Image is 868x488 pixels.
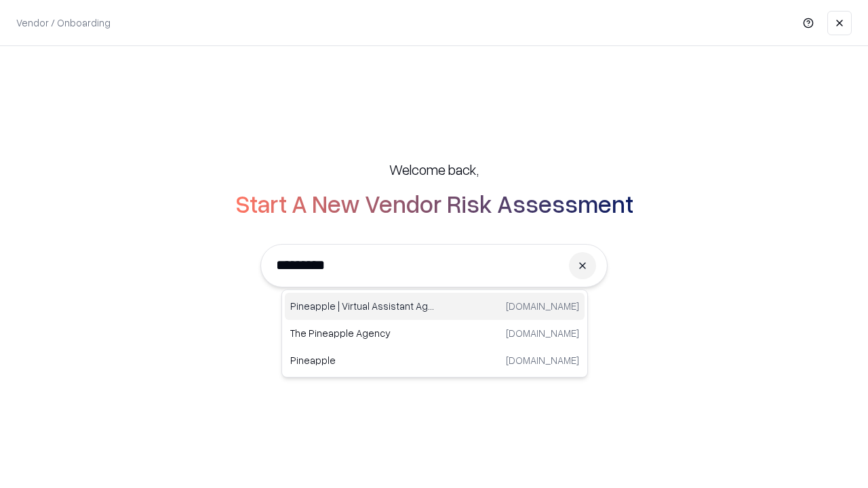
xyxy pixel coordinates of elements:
p: Vendor / Onboarding [16,16,111,30]
p: [DOMAIN_NAME] [506,299,579,313]
p: [DOMAIN_NAME] [506,353,579,367]
h2: Start A New Vendor Risk Assessment [235,190,633,217]
p: The Pineapple Agency [290,326,435,340]
p: Pineapple | Virtual Assistant Agency [290,299,435,313]
h5: Welcome back, [389,160,479,179]
p: [DOMAIN_NAME] [506,326,579,340]
p: Pineapple [290,353,435,367]
div: Suggestions [281,289,588,378]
